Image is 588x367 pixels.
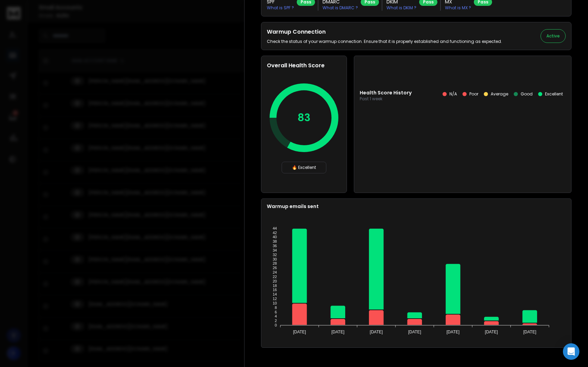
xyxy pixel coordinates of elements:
p: Check the status of your warmup connection. Ensure that it is properly established and functionin... [267,39,502,44]
div: Open Intercom Messenger [563,343,579,360]
button: Active [541,29,566,43]
p: What is MX ? [445,5,471,11]
tspan: 40 [273,235,277,239]
tspan: [DATE] [523,330,536,334]
p: Excellent [545,91,563,97]
p: Average [491,91,508,97]
tspan: 36 [273,244,277,248]
p: Poor [469,91,478,97]
tspan: 44 [273,226,277,230]
tspan: 42 [273,231,277,235]
p: Warmup emails sent [267,203,566,210]
p: What is DMARC ? [323,5,358,11]
tspan: 14 [273,292,277,296]
p: Good [521,91,533,97]
div: 🔥 Excellent [282,162,326,173]
tspan: [DATE] [447,330,460,334]
tspan: 28 [273,261,277,265]
p: Health Score History [360,89,412,96]
tspan: 38 [273,239,277,243]
tspan: 2 [275,319,277,323]
tspan: 20 [273,279,277,283]
tspan: [DATE] [485,330,498,334]
tspan: 12 [273,297,277,301]
tspan: 24 [273,270,277,274]
tspan: 26 [273,266,277,270]
h2: Warmup Connection [267,28,502,36]
p: What is SPF ? [267,5,294,11]
tspan: 4 [275,314,277,318]
tspan: [DATE] [293,330,306,334]
tspan: 34 [273,248,277,252]
p: N/A [449,91,457,97]
h2: Overall Health Score [267,61,341,70]
tspan: [DATE] [408,330,421,334]
tspan: 8 [275,306,277,310]
p: Past 1 week [360,96,412,102]
p: 83 [297,112,311,124]
tspan: 22 [273,275,277,279]
tspan: 18 [273,284,277,288]
tspan: 6 [275,310,277,314]
tspan: 32 [273,253,277,257]
tspan: 0 [275,323,277,327]
tspan: [DATE] [331,330,345,334]
tspan: 30 [273,257,277,261]
p: What is DKIM ? [386,5,416,11]
tspan: 16 [273,288,277,292]
tspan: [DATE] [370,330,383,334]
tspan: 10 [273,301,277,305]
